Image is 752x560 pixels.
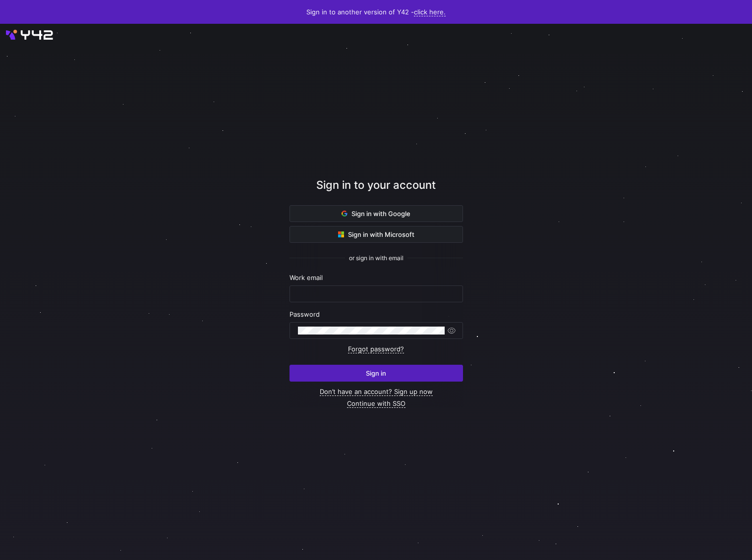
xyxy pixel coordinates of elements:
[289,226,463,243] button: Sign in with Microsoft
[289,274,323,281] span: Work email
[320,388,433,396] a: Don’t have an account? Sign up now
[348,345,404,353] a: Forgot password?
[347,399,405,408] a: Continue with SSO
[289,205,463,222] button: Sign in with Google
[349,255,404,262] span: or sign in with email
[289,177,463,205] div: Sign in to your account
[289,365,463,382] button: Sign in
[342,210,410,218] span: Sign in with Google
[338,230,414,238] span: Sign in with Microsoft
[289,310,320,318] span: Password
[414,8,446,16] a: click here.
[366,369,386,377] span: Sign in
